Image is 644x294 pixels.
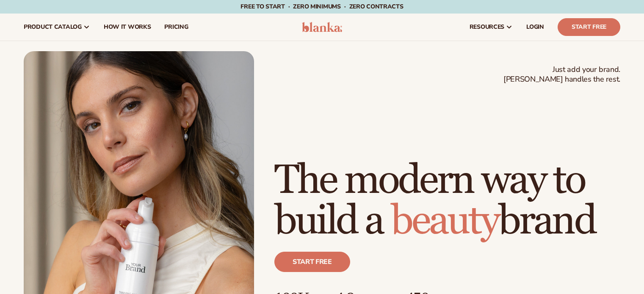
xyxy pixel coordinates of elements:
[470,24,504,30] span: resources
[164,24,188,30] span: pricing
[17,14,97,41] a: product catalog
[240,3,403,11] span: Free to start · ZERO minimums · ZERO contracts
[24,24,82,30] span: product catalog
[302,22,342,32] img: logo
[104,24,151,30] span: How It Works
[97,14,158,41] a: How It Works
[274,252,350,272] a: Start free
[274,160,620,242] h1: The modern way to build a brand
[558,18,620,36] a: Start Free
[463,14,520,41] a: resources
[526,24,544,30] span: LOGIN
[158,14,195,41] a: pricing
[391,196,498,246] span: beauty
[503,65,620,85] span: Just add your brand. [PERSON_NAME] handles the rest.
[520,14,551,41] a: LOGIN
